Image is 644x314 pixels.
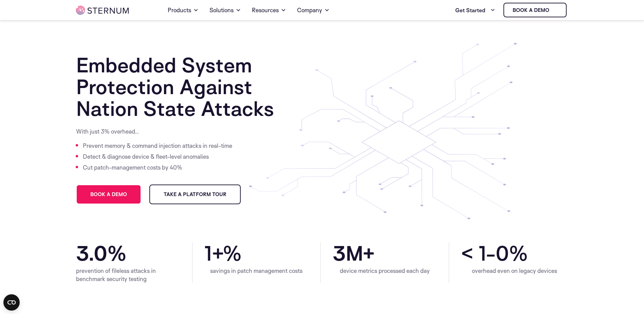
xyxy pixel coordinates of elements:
[212,242,309,264] span: +%
[90,192,127,197] span: Book a demo
[346,242,437,264] span: M+
[333,267,437,275] div: device metrics processed each day
[76,242,107,264] span: 3.0
[252,1,286,20] a: Resources
[164,192,226,197] span: Take a Platform Tour
[509,242,568,264] span: %
[503,3,567,17] a: Book a demo
[496,242,509,264] span: 0
[76,6,129,15] img: sternum iot
[76,267,180,283] div: prevention of fileless attacks in benchmark security testing
[76,127,234,136] p: With just 3% overhead…
[297,1,330,20] a: Company
[333,242,346,264] span: 3
[204,242,212,264] span: 1
[83,162,234,173] li: Cut patch-management costs by 40%
[76,54,309,119] h1: Embedded System Protection Against Nation State Attacks
[76,185,141,204] a: Book a demo
[461,267,568,275] div: overhead even on legacy devices
[455,3,495,17] a: Get Started
[552,7,557,13] img: sternum iot
[107,242,180,264] span: %
[149,185,241,204] a: Take a Platform Tour
[168,1,199,20] a: Products
[3,294,20,311] button: Open CMP widget
[204,267,309,275] div: savings in patch management costs
[83,140,234,151] li: Prevent memory & command injection attacks in real-time
[209,1,241,20] a: Solutions
[461,242,496,264] span: < 1-
[83,151,234,162] li: Detect & diagnose device & fleet-level anomalies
